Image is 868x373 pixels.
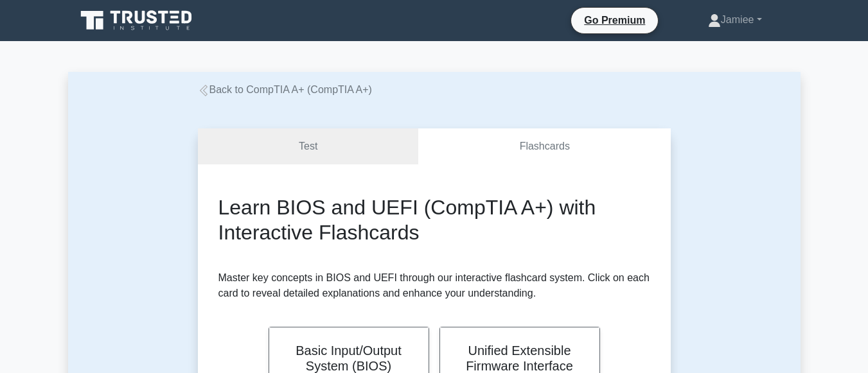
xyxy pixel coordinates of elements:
a: Back to CompTIA A+ (CompTIA A+) [198,84,372,95]
a: Test [198,128,419,165]
a: Flashcards [418,128,670,165]
h2: Learn BIOS and UEFI (CompTIA A+) with Interactive Flashcards [218,195,650,245]
a: Go Premium [576,12,653,28]
a: Jamiee [677,7,793,33]
p: Master key concepts in BIOS and UEFI through our interactive flashcard system. Click on each card... [218,270,650,301]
